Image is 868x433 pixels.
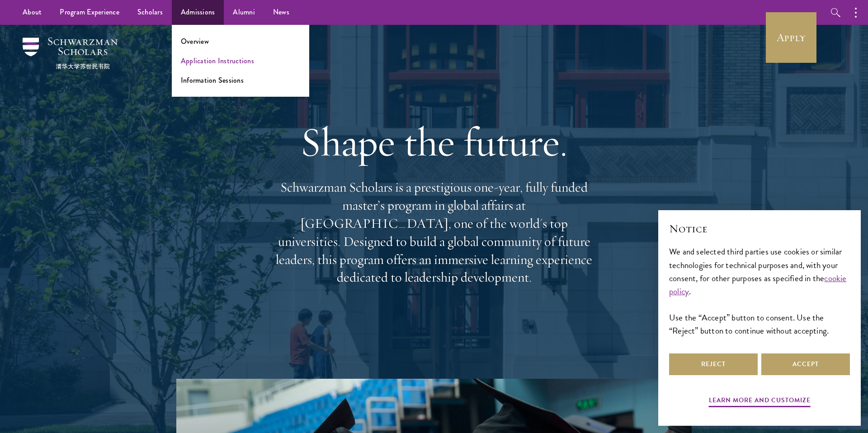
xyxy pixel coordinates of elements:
img: Schwarzman Scholars [23,38,118,69]
button: Accept [761,353,850,375]
a: Application Instructions [181,56,254,66]
button: Learn more and customize [709,395,811,409]
a: Overview [181,36,209,47]
h2: Notice [669,221,850,236]
a: cookie policy [669,272,847,298]
a: Apply [766,12,816,63]
a: Information Sessions [181,75,244,85]
div: We and selected third parties use cookies or similar technologies for technical purposes and, wit... [669,245,850,337]
button: Reject [669,353,758,375]
h1: Shape the future. [271,117,597,167]
p: Schwarzman Scholars is a prestigious one-year, fully funded master’s program in global affairs at... [271,179,597,287]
